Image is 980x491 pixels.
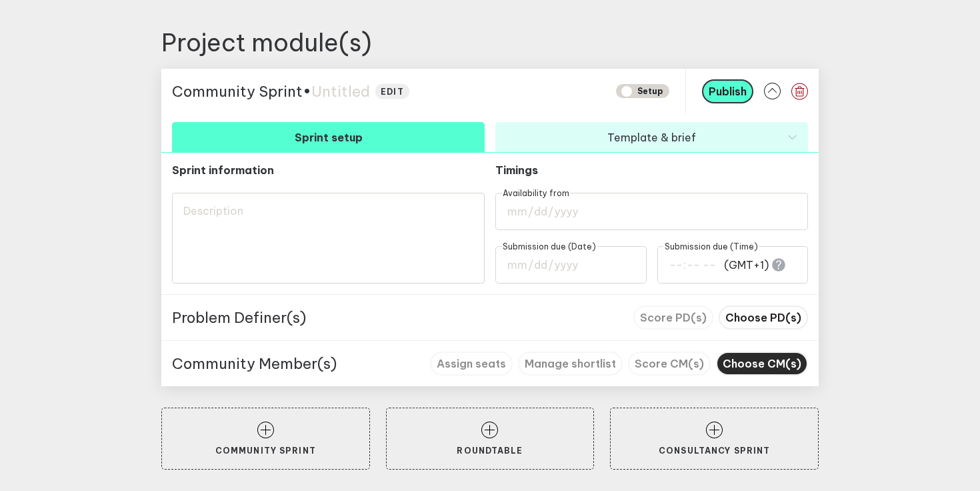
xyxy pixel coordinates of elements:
[716,352,808,376] button: Choose CM(s)
[172,354,337,373] p: Community Member(s)
[632,446,797,456] p: Consultancy Sprint
[610,408,819,470] button: Consultancy Sprint
[502,187,571,197] span: Availability from
[172,308,306,327] p: Problem Definer(s)
[616,84,669,98] span: SETUP
[724,258,769,272] span: ( GMT+1 )
[702,79,753,103] button: Publish
[161,408,370,470] button: Community Sprint
[709,85,747,98] span: Publish
[172,122,485,152] button: Sprint setup
[386,408,595,470] button: Roundtable
[172,163,485,177] p: Sprint information
[495,122,808,152] button: Template & brief
[311,82,370,101] span: Untitled
[502,241,597,251] span: Submission due (Date)
[375,83,409,99] button: edit
[723,357,801,370] span: Choose CM(s)
[719,306,808,330] button: Choose PD(s)
[172,82,311,101] span: Community Sprint •
[495,163,647,177] p: Timings
[408,446,573,456] p: Roundtable
[663,241,759,251] span: Submission due (Time)
[725,311,801,324] span: Choose PD(s)
[161,27,819,58] h2: Project module(s)
[183,446,348,456] p: Community Sprint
